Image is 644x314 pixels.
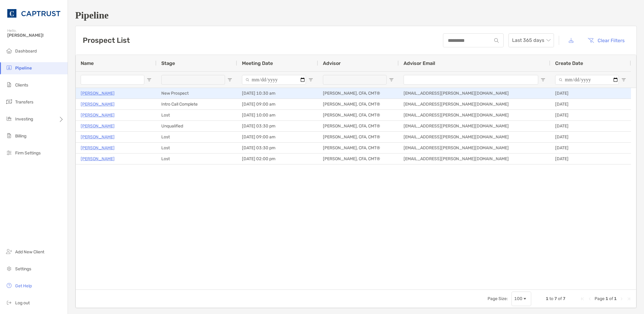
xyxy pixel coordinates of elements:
img: logout icon [5,299,13,306]
div: Lost [156,154,237,164]
span: Page [595,296,605,301]
div: Lost [156,110,237,120]
span: Advisor [323,60,341,66]
span: 7 [563,296,565,301]
div: Unqualified [156,121,237,131]
div: Page Size: [488,296,508,301]
div: [DATE] 10:00 am [237,110,318,120]
span: Log out [15,300,30,306]
span: 1 [605,296,608,301]
div: Next Page [619,296,624,301]
button: Open Filter Menu [621,77,626,82]
div: [PERSON_NAME], CFA, CMT® [318,110,399,120]
a: [PERSON_NAME] [81,89,115,97]
div: [EMAIL_ADDRESS][PERSON_NAME][DOMAIN_NAME] [399,88,550,99]
div: Intro Call Complete [156,99,237,110]
div: Last Page [626,296,631,301]
span: Settings [15,266,31,272]
div: [PERSON_NAME], CFA, CMT® [318,121,399,131]
span: [PERSON_NAME]! [7,33,64,38]
div: [DATE] 10:30 am [237,88,318,99]
img: input icon [494,38,499,43]
a: [PERSON_NAME] [81,133,115,141]
div: [DATE] [550,88,631,99]
img: clients icon [5,81,13,88]
span: Meeting Date [242,60,273,66]
input: Name Filter Input [81,75,144,85]
div: [PERSON_NAME], CFA, CMT® [318,154,399,164]
span: Pipeline [15,66,32,71]
span: Last 365 days [512,34,550,47]
div: [DATE] [550,121,631,131]
div: [DATE] 02:00 pm [237,154,318,164]
button: Open Filter Menu [147,77,152,82]
div: Lost [156,132,237,142]
span: to [549,296,553,301]
span: Clients [15,83,28,88]
div: [DATE] [550,132,631,142]
input: Advisor Email Filter Input [404,75,538,85]
div: Previous Page [587,296,592,301]
span: Firm Settings [15,150,41,156]
img: settings icon [5,265,13,272]
span: Advisor Email [404,60,435,66]
img: billing icon [5,132,13,139]
span: Name [81,60,94,66]
div: [DATE] 09:00 am [237,99,318,110]
div: [PERSON_NAME], CFA, CMT® [318,143,399,153]
div: New Prospect [156,88,237,99]
button: Open Filter Menu [308,77,313,82]
div: [EMAIL_ADDRESS][PERSON_NAME][DOMAIN_NAME] [399,154,550,164]
h1: Pipeline [75,10,637,21]
h3: Prospect List [83,36,130,45]
img: dashboard icon [5,47,13,54]
img: firm-settings icon [5,149,13,156]
a: [PERSON_NAME] [81,144,115,152]
span: Create Date [555,60,583,66]
div: [DATE] [550,110,631,120]
img: transfers icon [5,98,13,105]
span: Get Help [15,283,32,289]
span: Transfers [15,100,33,105]
div: Page Size [512,292,531,306]
img: investing icon [5,115,13,122]
div: 100 [514,296,522,301]
span: of [609,296,613,301]
span: Dashboard [15,49,37,54]
span: Billing [15,133,26,139]
img: get-help icon [5,282,13,289]
a: [PERSON_NAME] [81,155,115,163]
a: [PERSON_NAME] [81,111,115,119]
div: [DATE] [550,154,631,164]
button: Open Filter Menu [541,77,545,82]
span: Investing [15,116,33,122]
span: Stage [161,60,175,66]
a: [PERSON_NAME] [81,100,115,108]
img: CAPTRUST Logo [7,2,60,24]
input: Meeting Date Filter Input [242,75,306,85]
button: Open Filter Menu [389,77,394,82]
div: [DATE] 09:00 am [237,132,318,142]
div: [EMAIL_ADDRESS][PERSON_NAME][DOMAIN_NAME] [399,110,550,120]
button: Clear Filters [583,34,629,47]
div: [DATE] 03:30 pm [237,121,318,131]
button: Open Filter Menu [227,77,232,82]
div: [EMAIL_ADDRESS][PERSON_NAME][DOMAIN_NAME] [399,99,550,110]
div: [DATE] [550,99,631,110]
div: [DATE] 03:30 pm [237,143,318,153]
span: 7 [554,296,557,301]
div: Lost [156,143,237,153]
span: 1 [546,296,548,301]
div: [EMAIL_ADDRESS][PERSON_NAME][DOMAIN_NAME] [399,143,550,153]
div: [EMAIL_ADDRESS][PERSON_NAME][DOMAIN_NAME] [399,132,550,142]
div: [PERSON_NAME], CFA, CMT® [318,88,399,99]
div: First Page [580,296,585,301]
img: add_new_client icon [5,248,13,255]
div: [DATE] [550,143,631,153]
a: [PERSON_NAME] [81,122,115,130]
